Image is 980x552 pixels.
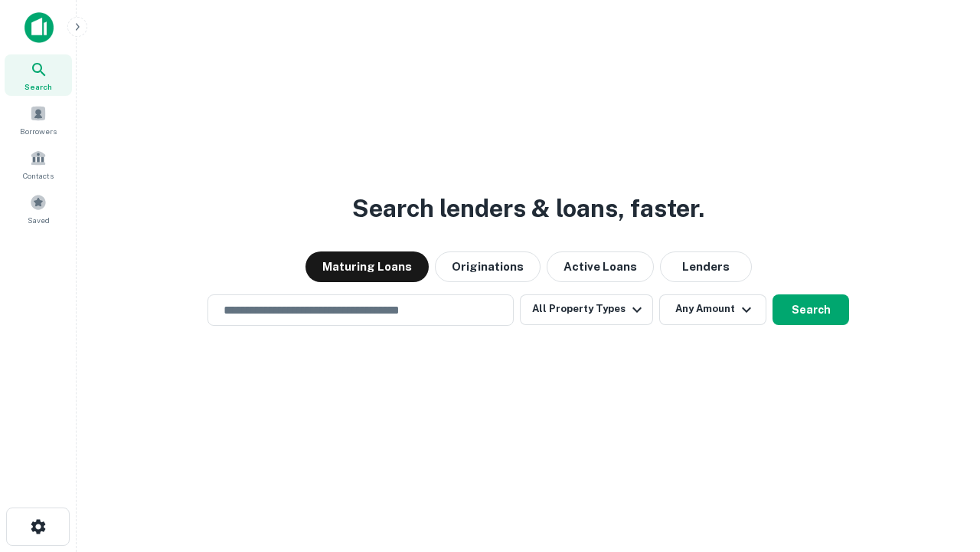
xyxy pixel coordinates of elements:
[520,294,653,325] button: All Property Types
[903,429,980,503] iframe: Chat Widget
[659,294,766,325] button: Any Amount
[5,188,72,229] a: Saved
[5,54,72,96] a: Search
[20,125,57,137] span: Borrowers
[660,251,752,282] button: Lenders
[352,190,704,227] h3: Search lenders & loans, faster.
[28,214,50,226] span: Saved
[24,80,52,93] span: Search
[23,169,54,182] span: Contacts
[773,294,849,325] button: Search
[435,251,541,282] button: Originations
[305,251,429,282] button: Maturing Loans
[24,12,54,43] img: capitalize-icon.png
[547,251,654,282] button: Active Loans
[5,143,72,185] a: Contacts
[5,99,72,140] a: Borrowers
